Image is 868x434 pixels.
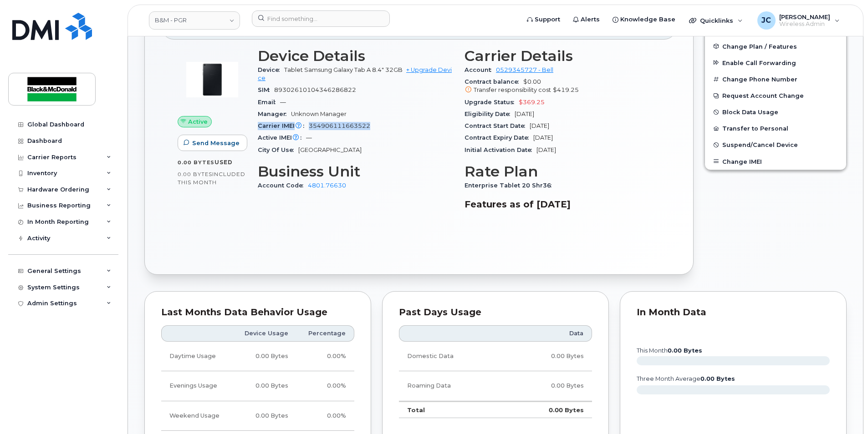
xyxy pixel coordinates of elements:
span: Account [465,66,496,73]
a: Alerts [567,10,606,29]
span: Quicklinks [700,17,733,24]
td: 0.00 Bytes [505,342,592,371]
span: Transfer responsibility cost [474,86,551,93]
td: Evenings Usage [161,371,232,401]
span: Change Plan / Features [722,43,797,50]
tspan: 0.00 Bytes [700,375,735,382]
td: Daytime Usage [161,342,232,371]
span: Enable Call Forwarding [722,59,796,66]
text: three month average [636,375,735,382]
span: SIM [258,86,274,93]
span: Carrier IMEI [258,122,309,129]
td: 0.00% [296,401,354,431]
h3: Business Unit [258,163,454,180]
span: — [306,134,312,141]
button: Block Data Usage [705,104,846,120]
span: City Of Use [258,146,298,153]
span: Email [258,99,280,106]
tr: Weekdays from 6:00pm to 8:00am [161,371,354,401]
button: Request Account Change [705,87,846,104]
span: Upgrade Status [465,99,519,106]
td: 0.00 Bytes [232,401,296,431]
td: Domestic Data [399,342,505,371]
a: B&M - PGR [149,11,240,30]
span: JC [761,15,771,26]
tspan: 0.00 Bytes [668,347,702,354]
a: Knowledge Base [606,10,682,29]
span: included this month [178,171,245,186]
img: image20231002-3703462-1ponwpp.jpeg [185,52,240,107]
span: Device [258,66,284,73]
span: Active [188,117,208,126]
td: Total [399,401,505,419]
span: Manager [258,111,291,117]
td: 0.00 Bytes [505,401,592,419]
span: $369.25 [519,99,545,106]
span: Wireless Admin [779,20,830,28]
a: Support [521,10,567,29]
span: $419.25 [553,86,579,93]
button: Suspend/Cancel Device [705,136,846,153]
span: [GEOGRAPHIC_DATA] [298,146,362,153]
span: $0.00 [465,78,660,95]
span: [PERSON_NAME] [779,13,830,20]
span: Unknown Manager [291,111,347,117]
button: Enable Call Forwarding [705,55,846,71]
td: 0.00% [296,371,354,401]
div: In Month Data [637,308,830,317]
button: Change Plan / Features [705,38,846,55]
th: Device Usage [232,325,296,342]
div: Quicklinks [683,11,749,30]
span: Tablet Samsung Galaxy Tab A 8.4" 32GB [284,66,403,73]
span: Knowledge Base [620,15,675,24]
a: 0529345727 - Bell [496,66,553,73]
span: Contract Start Date [465,122,530,129]
div: Past Days Usage [399,308,592,317]
a: 4801.76630 [308,182,346,189]
div: Jackie Cox [751,11,846,30]
span: [DATE] [515,111,534,117]
span: Contract balance [465,78,523,85]
span: 0.00 Bytes [178,171,212,177]
td: 0.00 Bytes [505,371,592,401]
td: 0.00 Bytes [232,342,296,371]
button: Change Phone Number [705,71,846,87]
button: Transfer to Personal [705,120,846,136]
text: this month [636,347,702,354]
span: Active IMEI [258,134,306,141]
td: 0.00% [296,342,354,371]
th: Data [505,325,592,342]
span: 0.00 Bytes [178,159,214,166]
h3: Carrier Details [465,48,660,64]
span: Enterprise Tablet 20 Shr36 [465,182,556,189]
span: 89302610104346286822 [274,86,356,93]
span: Send Message [192,139,240,147]
span: [DATE] [536,146,556,153]
span: Alerts [581,15,600,24]
input: Find something... [252,10,390,27]
span: [DATE] [533,134,553,141]
td: Roaming Data [399,371,505,401]
td: Weekend Usage [161,401,232,431]
div: Last Months Data Behavior Usage [161,308,354,317]
span: — [280,99,286,106]
span: Account Code [258,182,308,189]
span: Initial Activation Date [465,146,536,153]
h3: Device Details [258,48,454,64]
td: 0.00 Bytes [232,371,296,401]
span: 354906111663522 [309,122,370,129]
span: Contract Expiry Date [465,134,533,141]
th: Percentage [296,325,354,342]
button: Send Message [178,135,247,151]
span: [DATE] [530,122,549,129]
h3: Features as of [DATE] [465,199,660,210]
button: Change IMEI [705,153,846,170]
span: Suspend/Cancel Device [722,141,798,148]
span: used [214,159,233,166]
span: Support [535,15,560,24]
span: Eligibility Date [465,111,515,117]
tr: Friday from 6:00pm to Monday 8:00am [161,401,354,431]
h3: Rate Plan [465,163,660,180]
